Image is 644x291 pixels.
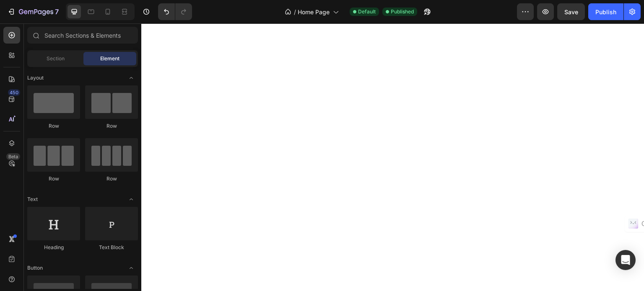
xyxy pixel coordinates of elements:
[47,55,65,62] span: Section
[27,74,44,82] span: Layout
[125,71,138,85] span: Toggle open
[588,3,623,20] button: Publish
[125,261,138,275] span: Toggle open
[595,8,616,16] div: Publish
[391,8,414,15] span: Published
[615,250,636,270] div: Open Intercom Messenger
[294,8,296,16] span: /
[158,3,192,20] div: Undo/Redo
[358,8,376,15] span: Default
[141,23,644,291] iframe: Design area
[298,8,330,16] span: Home Page
[8,89,20,96] div: 450
[85,175,138,183] div: Row
[27,196,38,203] span: Text
[27,244,80,251] div: Heading
[85,244,138,251] div: Text Block
[100,55,119,62] span: Element
[125,193,138,206] span: Toggle open
[564,8,578,15] span: Save
[557,3,585,20] button: Save
[85,122,138,130] div: Row
[3,3,62,20] button: 7
[27,175,80,183] div: Row
[27,27,138,44] input: Search Sections & Elements
[27,122,80,130] div: Row
[55,7,59,17] p: 7
[6,153,20,160] div: Beta
[27,264,43,272] span: Button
